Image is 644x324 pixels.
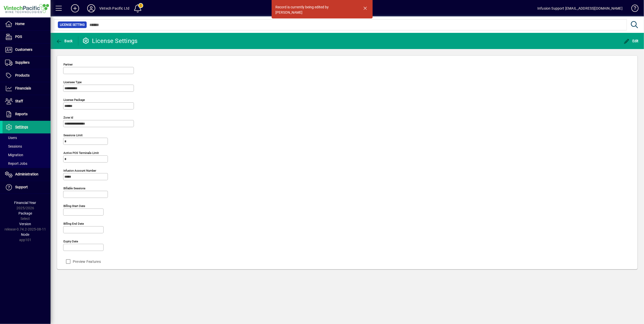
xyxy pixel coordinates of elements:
a: Administration [3,168,51,181]
span: Edit [624,39,639,43]
span: Reports [15,112,28,116]
mat-label: License Package [63,98,85,102]
span: License Setting [60,22,85,27]
div: Vintech Pacific Ltd [99,4,129,12]
mat-label: Billable sessions [63,187,85,190]
a: Knowledge Base [628,1,638,17]
a: Report Jobs [3,159,51,168]
span: Financials [15,86,31,90]
div: License Settings [82,37,138,45]
span: Version [19,222,31,226]
span: Administration [15,172,38,176]
div: Infusion Support [EMAIL_ADDRESS][DOMAIN_NAME] [537,4,623,12]
span: Support [15,185,28,189]
span: POS [15,35,22,39]
span: Sessions [5,144,22,148]
app-page-header-button: Back [51,36,78,45]
span: Products [15,73,30,77]
span: Home [15,22,25,26]
mat-label: Billing start date [63,204,85,208]
span: Migration [5,153,23,157]
span: Staff [15,99,23,103]
span: Back [56,39,73,43]
span: Node [21,233,30,237]
a: Users [3,133,51,142]
a: Customers [3,43,51,56]
span: Financial Year [14,201,36,205]
button: Add [67,4,83,13]
a: Suppliers [3,56,51,69]
mat-label: Active POS Terminals Limit [63,151,99,155]
mat-label: Billing end date [63,222,84,225]
button: Back [55,36,74,45]
a: Home [3,18,51,30]
a: Sessions [3,142,51,151]
mat-label: Expiry date [63,240,78,243]
mat-label: Infusion account number [63,169,96,172]
span: Suppliers [15,60,30,64]
a: Support [3,181,51,194]
a: Products [3,69,51,82]
span: Settings [15,125,28,129]
mat-label: Partner [63,63,73,66]
mat-label: Zone Id [63,116,73,119]
a: Financials [3,82,51,95]
a: Reports [3,108,51,121]
a: Migration [3,151,51,159]
span: Customers [15,48,32,52]
a: POS [3,31,51,43]
span: Package [18,211,32,215]
button: Edit [623,36,640,45]
span: Users [5,136,17,140]
button: Profile [83,4,99,13]
a: Staff [3,95,51,108]
span: Report Jobs [5,161,27,166]
mat-label: Sessions Limit [63,133,83,137]
mat-label: Licensee Type [63,80,82,84]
